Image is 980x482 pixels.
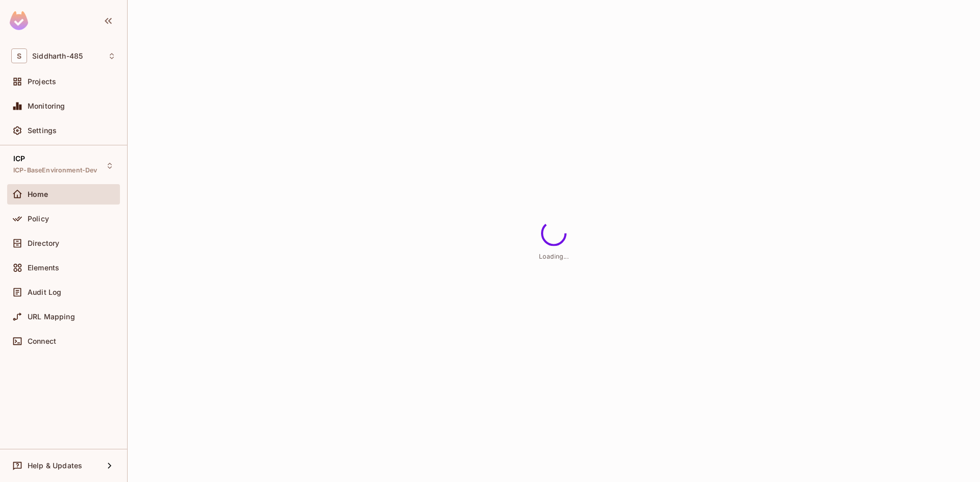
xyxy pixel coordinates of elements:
[28,126,57,135] span: Settings
[13,155,25,163] span: ICP
[13,166,97,174] span: ICP-BaseEnvironment-Dev
[32,52,83,60] span: Workspace: Siddharth-485
[28,190,48,198] span: Home
[28,215,49,223] span: Policy
[28,288,61,296] span: Audit Log
[28,462,82,470] span: Help & Updates
[539,252,569,260] span: Loading...
[28,313,75,321] span: URL Mapping
[28,264,59,272] span: Elements
[28,239,59,247] span: Directory
[11,48,27,63] span: S
[28,78,56,86] span: Projects
[10,11,28,30] img: SReyMgAAAABJRU5ErkJggg==
[28,337,56,345] span: Connect
[28,102,65,110] span: Monitoring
